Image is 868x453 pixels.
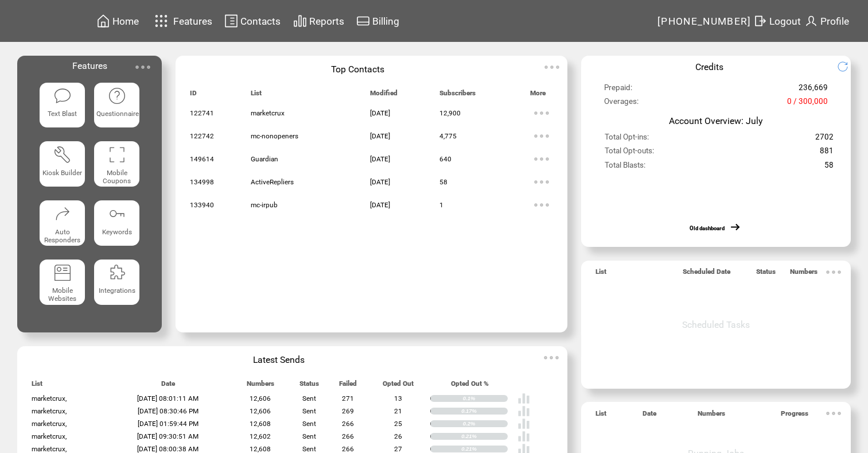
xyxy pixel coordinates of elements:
img: poll%20-%20white.svg [517,405,530,417]
span: marketcrux, [32,420,67,428]
span: Status [756,268,776,281]
a: Profile [803,12,851,30]
span: 27 [394,445,402,453]
span: 269 [342,407,354,415]
img: tool%201.svg [53,145,72,164]
img: ellypsis.svg [822,261,845,284]
span: 4,775 [439,132,457,140]
span: Features [72,60,107,71]
a: Integrations [94,260,139,309]
span: marketcrux, [32,445,67,453]
span: Mobile Coupons [103,169,131,185]
a: Auto Responders [40,200,85,250]
span: Sent [302,432,316,440]
span: [DATE] [370,155,390,163]
span: Credits [695,61,723,72]
span: Billing [372,16,399,27]
img: ellypsis.svg [530,102,553,125]
span: 25 [394,420,402,428]
span: 13 [394,394,402,402]
div: 0.1% [463,395,508,402]
span: 1 [439,201,443,209]
span: 133940 [190,201,214,209]
img: text-blast.svg [53,87,72,105]
span: [PHONE_NUMBER] [657,16,752,27]
span: [DATE] [370,109,390,117]
img: ellypsis.svg [540,56,563,79]
span: Sent [302,445,316,453]
span: 122741 [190,109,214,117]
span: Opted Out % [451,380,489,393]
a: Home [95,12,141,30]
span: [DATE] 08:30:46 PM [138,407,198,415]
span: Numbers [790,268,818,281]
img: questionnaire.svg [108,87,126,105]
div: 0.2% [463,420,508,427]
img: ellypsis.svg [530,171,553,193]
img: ellypsis.svg [530,193,553,216]
a: Reports [291,12,346,30]
span: 266 [342,420,354,428]
span: [DATE] [370,201,390,209]
span: Modified [370,89,398,102]
img: auto-responders.svg [53,204,72,223]
span: Kiosk Builder [42,169,82,177]
a: Text Blast [40,83,85,133]
span: 640 [439,155,451,163]
span: Numbers [247,380,274,393]
span: 21 [394,407,402,415]
img: exit.svg [753,14,767,28]
span: List [32,380,42,393]
img: poll%20-%20white.svg [517,392,530,405]
img: features.svg [151,11,172,30]
span: 881 [820,146,834,160]
a: Old dashboard [690,225,725,231]
span: Progress [781,409,808,423]
span: 266 [342,432,354,440]
span: 2702 [815,133,834,146]
span: Date [643,409,656,423]
span: 134998 [190,178,214,186]
img: profile.svg [804,14,818,28]
img: integrations.svg [108,264,126,282]
span: Contacts [240,16,281,27]
span: More [530,89,546,102]
span: 271 [342,394,354,402]
span: 12,608 [250,445,271,453]
img: ellypsis.svg [822,402,845,425]
span: [DATE] 09:30:51 AM [137,432,198,440]
span: Date [161,380,175,393]
img: poll%20-%20white.svg [517,417,530,430]
span: ActiveRepliers [251,178,294,186]
a: Keywords [94,200,139,250]
span: 12,608 [250,420,271,428]
span: Status [299,380,319,393]
a: Questionnaire [94,83,139,133]
span: List [595,268,606,281]
span: 0 / 300,000 [787,97,828,111]
span: 12,606 [250,394,271,402]
span: Total Blasts: [605,161,645,175]
span: marketcrux [251,109,285,117]
a: Mobile Websites [40,260,85,309]
img: contacts.svg [224,14,238,28]
a: Kiosk Builder [40,141,85,191]
span: Overages: [604,97,639,111]
span: Latest Sends [253,354,305,365]
span: List [595,409,606,423]
div: 0.17% [461,408,508,415]
span: 12,606 [250,407,271,415]
span: Total Opt-outs: [605,146,654,160]
img: ellypsis.svg [530,148,553,171]
img: creidtcard.svg [356,14,370,28]
a: Billing [355,12,401,30]
span: Sent [302,407,316,415]
span: Questionnaire [96,110,139,118]
span: 58 [439,178,447,186]
span: marketcrux, [32,394,67,402]
img: ellypsis.svg [131,56,154,79]
span: Opted Out [383,380,414,393]
span: [DATE] 08:01:11 AM [137,394,198,402]
div: 0.21% [461,433,508,440]
span: Logout [769,16,801,27]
